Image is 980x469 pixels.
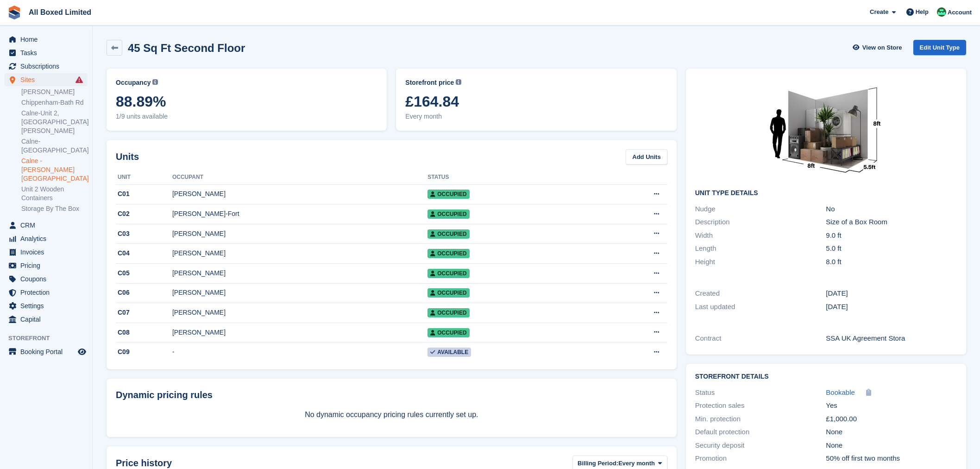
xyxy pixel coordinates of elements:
div: Description [695,217,826,228]
span: Sites [20,73,76,86]
span: Capital [20,313,76,326]
a: [PERSON_NAME] [21,88,88,96]
div: 9.0 ft [826,230,957,241]
div: Status [695,387,826,398]
div: [DATE] [826,302,957,312]
img: 45sqft.jpg [756,78,895,182]
span: 88.89% [116,93,377,110]
div: 8.0 ft [826,257,957,267]
th: Unit [116,170,172,185]
div: None [826,427,957,437]
span: Subscriptions [20,60,76,73]
a: menu [5,273,88,285]
span: Billing Period: [578,459,618,468]
span: Help [916,7,929,17]
div: Height [695,257,826,267]
a: menu [5,219,88,232]
div: Security deposit [695,440,826,451]
span: Storefront price [405,78,454,88]
span: Occupied [427,328,469,337]
div: No [826,204,957,215]
a: Calne -[PERSON_NAME][GEOGRAPHIC_DATA] [21,157,88,183]
span: 1/9 units available [116,112,377,121]
a: menu [5,46,88,59]
span: Occupied [427,229,469,239]
div: Min. protection [695,414,826,425]
h2: 45 Sq Ft Second Floor [128,42,245,54]
span: Booking Portal [20,345,76,358]
a: menu [5,60,88,73]
span: Bookable [826,388,855,396]
span: Invoices [20,246,76,259]
td: - [172,342,427,362]
div: Length [695,243,826,254]
span: Occupied [427,288,469,298]
span: Home [20,33,76,46]
a: menu [5,232,88,245]
a: menu [5,259,88,272]
img: stora-icon-8386f47178a22dfd0bd8f6a31ec36ba5ce8667c1dd55bd0f319d3a0aa187defe.svg [7,6,21,19]
div: C09 [116,347,172,357]
div: [DATE] [826,288,957,299]
div: C05 [116,268,172,278]
a: menu [5,299,88,312]
a: Unit 2 Wooden Containers [21,185,88,203]
a: menu [5,33,88,46]
div: Yes [826,400,957,411]
a: menu [5,313,88,326]
span: Every month [618,459,655,468]
div: [PERSON_NAME] [172,308,427,317]
div: SSA UK Agreement Stora [826,333,957,344]
i: Smart entry sync failures have occurred [75,76,83,83]
span: View on Store [862,43,902,52]
th: Occupant [172,170,427,185]
div: [PERSON_NAME] [172,189,427,199]
a: Chippenham-Bath Rd [21,98,88,107]
span: Every month [405,112,667,121]
span: Pricing [20,259,76,272]
div: [PERSON_NAME]-Fort [172,209,427,219]
span: Occupancy [116,78,151,88]
div: None [826,440,957,451]
div: [PERSON_NAME] [172,328,427,337]
span: Storefront [8,334,92,343]
a: Preview store [76,346,88,357]
span: Tasks [20,46,76,59]
a: Storage By The Box [21,204,88,213]
h2: Storefront Details [695,373,957,380]
span: £164.84 [405,93,667,110]
div: [PERSON_NAME] [172,288,427,298]
span: Occupied [427,209,469,219]
span: Account [948,8,972,17]
a: View on Store [852,40,906,55]
div: Width [695,230,826,241]
div: C01 [116,189,172,199]
div: C08 [116,328,172,337]
div: Last updated [695,302,826,312]
a: menu [5,246,88,259]
a: menu [5,286,88,299]
div: C06 [116,288,172,298]
div: Promotion [695,453,826,464]
div: C02 [116,209,172,219]
div: C03 [116,229,172,239]
a: Calne-Unit 2, [GEOGRAPHIC_DATA][PERSON_NAME] [21,109,88,135]
img: icon-info-grey-7440780725fd019a000dd9b08b2336e03edf1995a4989e88bcd33f0948082b44.svg [456,79,461,85]
div: 5.0 ft [826,243,957,254]
h2: Units [116,150,139,164]
div: Created [695,288,826,299]
a: menu [5,345,88,358]
a: All Boxed Limited [25,5,95,20]
div: 50% off first two months [826,453,957,464]
a: Bookable [826,387,855,398]
span: Available [427,348,471,357]
div: [PERSON_NAME] [172,248,427,258]
img: Enquiries [937,7,946,17]
a: Calne-[GEOGRAPHIC_DATA] [21,137,88,155]
div: [PERSON_NAME] [172,229,427,239]
a: menu [5,73,88,86]
div: [PERSON_NAME] [172,268,427,278]
span: Create [870,7,888,17]
span: Coupons [20,273,76,285]
a: Edit Unit Type [913,40,966,55]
